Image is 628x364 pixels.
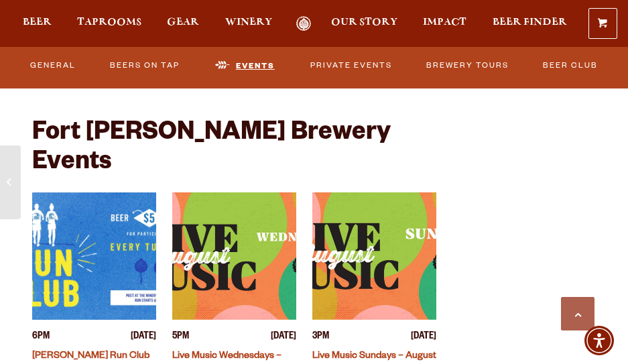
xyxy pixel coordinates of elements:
[172,330,189,345] span: 5PM
[539,52,603,80] a: Beer Club
[423,16,466,32] a: Impact
[106,52,184,80] a: Beers on Tap
[306,52,396,80] a: Private Events
[172,192,296,320] a: View event details
[77,16,141,32] a: Taprooms
[32,351,149,362] a: [PERSON_NAME] Run Club
[411,330,436,345] span: [DATE]
[312,351,436,362] a: Live Music Sundays – August
[271,330,296,345] span: [DATE]
[167,16,199,32] a: Gear
[32,192,156,320] a: View event details
[312,330,329,345] span: 3PM
[23,16,52,32] a: Beer
[331,17,397,27] span: Our Story
[584,326,614,355] div: Accessibility Menu
[167,17,199,27] span: Gear
[225,17,272,27] span: Winery
[32,120,436,179] h2: Fort [PERSON_NAME] Brewery Events
[77,17,141,27] span: Taprooms
[25,52,80,80] a: General
[32,330,50,345] span: 6PM
[561,297,594,330] a: Scroll to top
[493,16,567,32] a: Beer Finder
[287,16,320,32] a: Odell Home
[210,50,280,82] a: Events
[493,17,567,27] span: Beer Finder
[131,330,156,345] span: [DATE]
[331,16,397,32] a: Our Story
[312,192,436,320] a: View event details
[422,52,513,80] a: Brewery Tours
[23,17,52,27] span: Beer
[423,17,466,27] span: Impact
[225,16,272,32] a: Winery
